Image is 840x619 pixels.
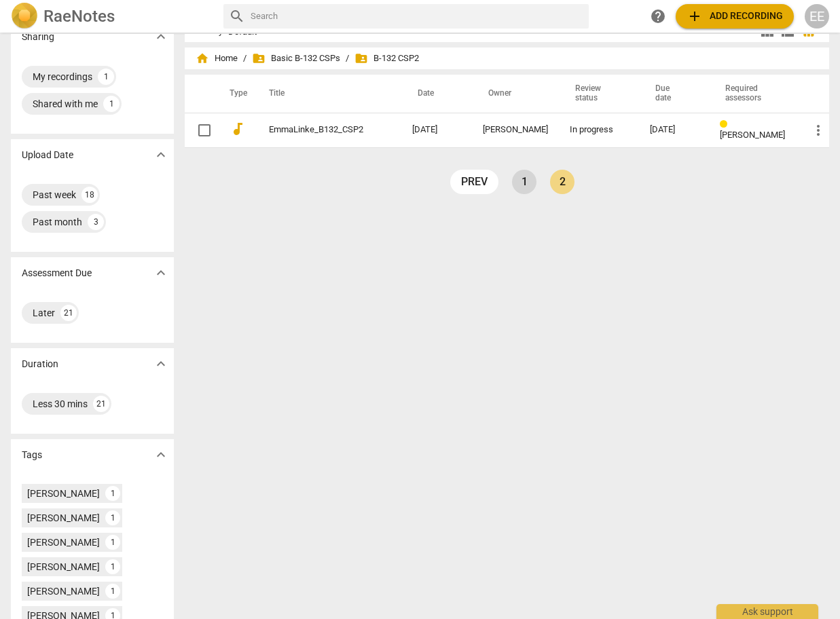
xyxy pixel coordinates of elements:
[22,357,58,371] p: Duration
[11,3,213,30] a: LogoRaeNotes
[570,125,628,135] div: In progress
[153,447,169,463] span: expand_more
[33,306,55,320] div: Later
[88,214,104,230] div: 3
[153,265,169,281] span: expand_more
[252,52,266,65] span: folder_shared
[251,5,583,27] input: Search
[105,510,120,525] div: 1
[243,54,246,64] span: /
[151,354,171,374] button: Show more
[93,396,109,412] div: 21
[252,52,340,65] span: Basic B-132 CSPs
[720,119,733,130] span: Review status: in progress
[346,54,349,64] span: /
[27,536,100,549] div: [PERSON_NAME]
[105,584,120,599] div: 1
[33,97,98,111] div: Shared with me
[401,75,472,113] th: Date
[269,125,363,135] a: EmmaLinke_B132_CSP2
[676,4,794,29] button: Upload
[512,170,536,194] a: Page 1
[709,75,799,113] th: Required assessors
[229,8,245,24] span: search
[27,487,100,500] div: [PERSON_NAME]
[196,52,238,65] span: Home
[401,113,472,147] td: [DATE]
[153,356,169,372] span: expand_more
[105,486,120,501] div: 1
[22,148,73,162] p: Upload Date
[27,560,100,574] div: [PERSON_NAME]
[472,75,559,113] th: Owner
[354,52,368,65] span: folder_shared
[219,75,253,113] th: Type
[103,96,120,112] div: 1
[105,535,120,550] div: 1
[151,263,171,283] button: Show more
[151,26,171,47] button: Show more
[230,121,246,137] span: audiotrack
[60,305,77,321] div: 21
[639,75,709,113] th: Due date
[550,170,574,194] a: Page 2 is your current page
[153,147,169,163] span: expand_more
[810,122,826,138] span: more_vert
[33,397,88,411] div: Less 30 mins
[43,7,115,26] h2: RaeNotes
[805,4,829,29] button: EE
[559,75,639,113] th: Review status
[33,70,92,83] div: My recordings
[11,3,38,30] img: Logo
[253,75,401,113] th: Title
[687,8,703,24] span: add
[450,170,498,194] a: prev
[153,29,169,45] span: expand_more
[483,125,548,135] div: [PERSON_NAME]
[151,145,171,165] button: Show more
[33,188,76,202] div: Past week
[22,30,54,44] p: Sharing
[151,445,171,465] button: Show more
[98,69,114,85] div: 1
[650,125,698,135] div: [DATE]
[27,511,100,525] div: [PERSON_NAME]
[22,448,42,462] p: Tags
[646,4,670,29] a: Help
[720,130,785,140] span: [PERSON_NAME]
[22,266,92,280] p: Assessment Due
[81,187,98,203] div: 18
[650,8,666,24] span: help
[716,604,818,619] div: Ask support
[687,8,783,24] span: Add recording
[33,215,82,229] div: Past month
[27,584,100,598] div: [PERSON_NAME]
[354,52,419,65] span: B-132 CSP2
[105,559,120,574] div: 1
[196,52,209,65] span: home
